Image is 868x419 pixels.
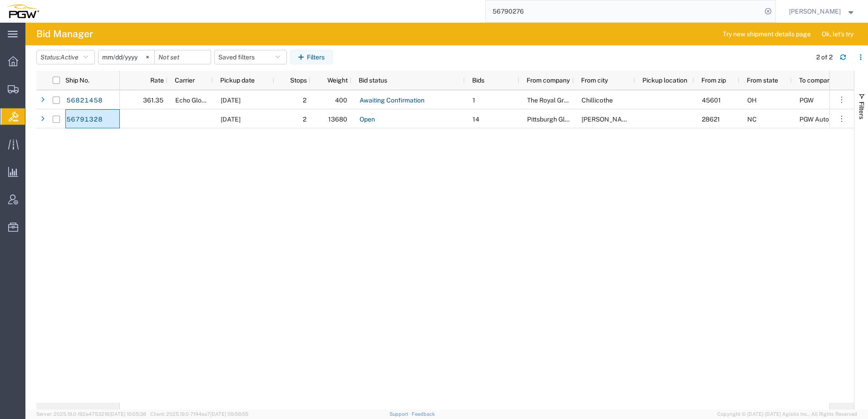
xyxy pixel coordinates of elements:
[109,411,146,417] span: [DATE] 10:05:38
[747,97,757,104] span: OH
[127,77,164,84] span: Rate
[290,50,333,64] button: Filters
[6,5,39,18] img: logo
[210,411,248,417] span: [DATE] 09:58:55
[221,116,241,123] span: 09/22/2025
[328,116,347,123] span: 13680
[65,77,89,84] span: Ship No.
[36,50,95,64] button: Status:Active
[527,116,594,123] span: Pittsburgh Glass Works
[642,77,687,84] span: Pickup location
[473,97,475,104] span: 1
[701,77,726,84] span: From zip
[60,54,79,61] span: Active
[527,77,570,84] span: From company
[799,116,847,123] span: PGW Auto Glass
[747,77,778,84] span: From state
[143,97,163,104] span: 361.35
[175,77,195,84] span: Carrier
[858,102,865,119] span: Filters
[799,77,834,84] span: To company
[175,97,238,104] span: Echo Global Logistics
[814,27,861,41] button: Ok, let's try
[473,116,479,123] span: 14
[335,97,347,104] span: 400
[220,77,255,84] span: Pickup date
[582,116,633,123] span: Elkin
[99,50,154,64] input: Not set
[303,116,306,123] span: 2
[472,77,484,84] span: Bids
[799,97,814,104] span: PGW
[486,0,762,22] input: Search for shipment number, reference number
[36,411,146,417] span: Server: 2025.19.0-192a4753216
[412,411,435,417] a: Feedback
[789,6,841,16] span: Amber Hickey
[359,93,425,108] a: Awaiting Confirmation
[789,6,856,17] button: [PERSON_NAME]
[359,77,387,84] span: Bid status
[702,116,720,123] span: 28621
[582,97,613,104] span: Chillicothe
[281,77,307,84] span: Stops
[527,97,575,104] span: The Royal Group
[723,29,811,39] span: Try new shipment details page
[702,97,721,104] span: 45601
[150,411,248,417] span: Client: 2025.19.0-7f44ea7
[66,112,103,127] a: 56791328
[214,50,287,64] button: Saved filters
[221,97,241,104] span: 09/17/2025
[155,50,211,64] input: Not set
[717,410,857,418] span: Copyright © [DATE]-[DATE] Agistix Inc., All Rights Reserved
[581,77,608,84] span: From city
[66,93,103,108] a: 56821458
[816,53,833,62] div: 2 of 2
[303,97,306,104] span: 2
[390,411,412,417] a: Support
[36,23,93,45] h4: Bid Manager
[318,77,348,84] span: Weight
[359,112,375,127] a: Open
[747,116,757,123] span: NC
